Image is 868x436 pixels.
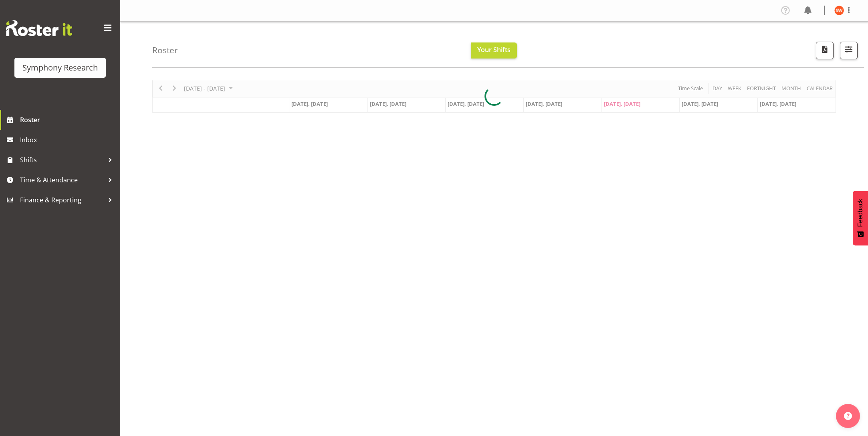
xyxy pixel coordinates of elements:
button: Feedback - Show survey [853,191,868,245]
img: help-xxl-2.png [844,412,852,420]
button: Download a PDF of the roster according to the set date range. [816,42,834,59]
h4: Roster [152,46,178,55]
button: Your Shifts [471,42,517,59]
span: Inbox [20,134,116,146]
span: Finance & Reporting [20,194,104,206]
span: Feedback [857,199,864,227]
img: Rosterit website logo [6,20,72,36]
span: Your Shifts [477,45,511,54]
img: shannon-whelan11890.jpg [834,6,844,15]
button: Filter Shifts [840,42,858,59]
span: Shifts [20,154,104,166]
span: Time & Attendance [20,174,104,186]
div: Symphony Research [22,62,98,74]
span: Roster [20,114,116,126]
